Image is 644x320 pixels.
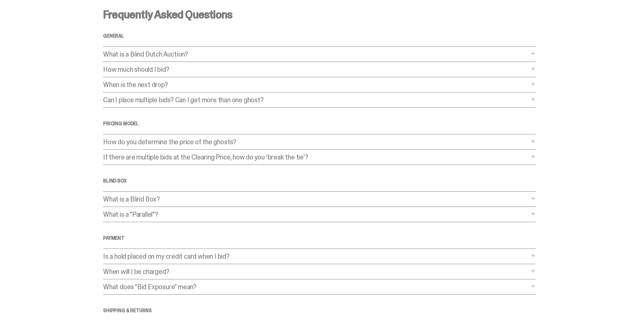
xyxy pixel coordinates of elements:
p: What is a "Parallel"? [103,211,529,218]
p: Is a hold placed on my credit card when I bid? [103,253,529,260]
h3: Frequently Asked Questions [103,9,536,20]
p: What is a Blind Dutch Auction? [103,51,529,58]
h4: Payment [103,236,536,240]
p: How do you determine the price of the ghosts? [103,138,529,145]
p: When will I be charged? [103,268,529,275]
h4: General [103,34,536,38]
h4: Blind Box [103,178,536,183]
h4: SHIPPING & RETURNS [103,308,536,313]
p: How much should I bid? [103,66,529,73]
p: When is the next drop? [103,81,529,88]
h4: Pricing Model [103,121,536,126]
p: What does "Bid Exposure" mean? [103,283,529,290]
p: Can I place multiple bids? Can I get more than one ghost? [103,97,529,103]
p: If there are multiple bids at the Clearing Price, how do you ‘break the tie’? [103,154,529,161]
p: What is a Blind Box? [103,196,529,202]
